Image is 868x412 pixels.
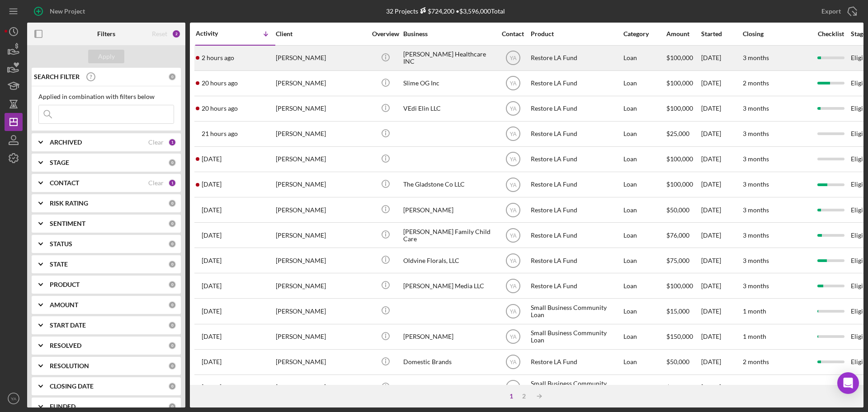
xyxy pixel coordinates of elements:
div: Restore LA Fund [531,198,621,222]
text: YA [509,257,516,264]
div: Restore LA Fund [531,97,621,121]
div: 2 [172,29,181,38]
b: AMOUNT [50,301,78,309]
div: [DATE] [701,46,742,70]
button: New Project [27,2,94,20]
div: Restore LA Fund [531,350,621,374]
b: FUNDED [50,403,75,410]
div: 0 [168,342,176,350]
div: 1 [168,138,176,146]
b: RISK RATING [50,200,88,207]
div: [DATE] [701,223,742,247]
div: [DATE] [701,325,742,349]
button: YA [5,389,23,407]
div: Loan [623,375,665,399]
text: YA [11,396,17,401]
div: [DATE] [701,274,742,298]
time: 2025-10-03 16:55 [202,282,222,290]
div: Checklist [811,30,850,37]
span: $100,000 [666,79,693,87]
div: VEdi Elin LLC [403,97,494,121]
span: $50,000 [666,358,689,365]
time: 2025-10-02 20:50 [202,333,222,340]
time: 2025-10-04 19:35 [202,181,222,188]
div: [PERSON_NAME] Healthcare INC [403,46,494,70]
b: STAGE [50,159,69,166]
time: 2 months [743,79,769,87]
time: 3 months [743,257,769,264]
div: Restore LA Fund [531,46,621,70]
div: Started [701,30,742,37]
div: [DATE] [701,71,742,95]
b: RESOLVED [50,342,81,349]
time: 2025-10-05 21:56 [202,80,238,87]
div: 0 [168,321,176,329]
div: Small Business Community Loan [531,299,621,323]
div: [PERSON_NAME] [276,223,366,247]
text: YA [509,359,516,365]
div: Loan [623,248,665,272]
div: Clear [148,139,164,146]
div: [DATE] [701,375,742,399]
div: Restore LA Fund [531,248,621,272]
div: 0 [168,403,176,411]
div: [DATE] [701,350,742,374]
time: 1 month [743,332,766,340]
b: ARCHIVED [50,139,82,146]
span: $15,000 [666,307,689,315]
time: 3 months [743,130,769,137]
div: 0 [168,382,176,390]
div: Loan [623,173,665,197]
div: [PERSON_NAME] Family Child Care [403,223,494,247]
div: Restore LA Fund [531,223,621,247]
span: $150,000 [666,332,693,340]
div: [PERSON_NAME] [276,173,366,197]
text: YA [509,232,516,239]
div: 0 [168,159,176,167]
div: Apply [98,50,115,63]
span: $50,000 [666,206,689,214]
div: 32 Projects • $3,596,000 Total [386,7,505,15]
div: [PERSON_NAME] [403,325,494,349]
div: $724,200 [418,7,454,15]
div: Closing [743,30,811,37]
span: $100,000 [666,282,693,290]
div: Loan [623,350,665,374]
div: [PERSON_NAME] [276,147,366,171]
text: YA [509,283,516,289]
div: Restore LA Fund [531,122,621,146]
div: 0 [168,260,176,268]
div: [PERSON_NAME] [276,97,366,121]
div: Slime OG Inc [403,71,494,95]
text: YA [509,334,516,340]
b: PRODUCT [50,281,80,288]
div: [PERSON_NAME] [276,375,366,399]
div: [PERSON_NAME] [276,350,366,374]
div: Loan [623,122,665,146]
time: 2025-10-02 22:39 [202,308,222,315]
div: 2 [518,393,530,400]
div: [DATE] [701,173,742,197]
time: 2025-10-02 20:24 [202,358,222,365]
time: 2025-10-05 00:32 [202,155,222,163]
time: 2025-10-05 20:21 [202,130,238,137]
div: The Gladstone Co LLC [403,173,494,197]
div: Overview [368,30,402,37]
div: Small Business Community Loan [531,375,621,399]
b: CLOSING DATE [50,383,94,390]
div: [DATE] [701,147,742,171]
div: 0 [168,362,176,370]
div: Export [821,2,841,20]
span: $76,000 [666,231,689,239]
div: Client [276,30,366,37]
div: [PERSON_NAME] [276,122,366,146]
b: SEARCH FILTER [34,73,80,80]
text: YA [509,207,516,213]
div: [DATE] [701,299,742,323]
time: 3 months [743,206,769,214]
div: Oldvine Florals, LLC [403,248,494,272]
div: 0 [168,220,176,228]
div: Loan [623,97,665,121]
time: 3 months [743,180,769,188]
button: Export [812,2,863,20]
